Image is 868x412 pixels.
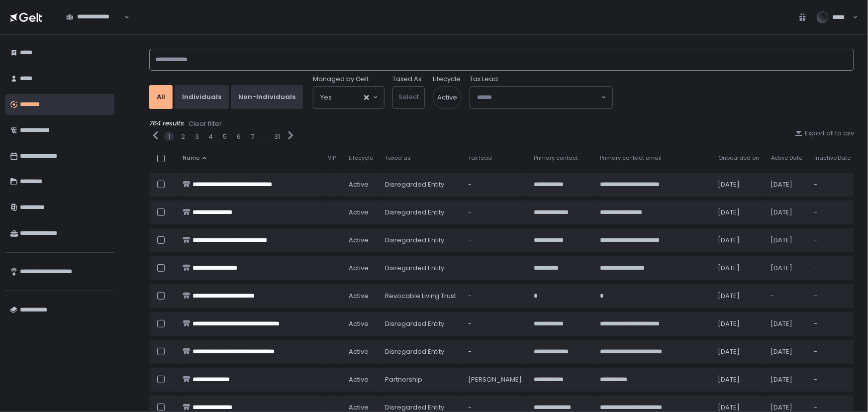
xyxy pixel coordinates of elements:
div: All [157,93,165,102]
div: - [814,236,851,245]
div: Revocable Living Trust [385,292,456,301]
div: [DATE] [718,403,759,412]
div: [DATE] [718,292,759,301]
span: active [349,264,369,273]
span: Tax lead [468,154,492,162]
div: [DATE] [718,375,759,384]
div: Disregarded Entity [385,347,456,356]
div: - [814,208,851,217]
button: 5 [223,132,227,141]
div: - [771,292,802,301]
div: [DATE] [771,180,802,189]
div: [DATE] [718,347,759,356]
div: - [814,375,851,384]
span: Primary contact [534,154,578,162]
div: [DATE] [771,375,802,384]
button: 6 [237,132,241,141]
div: Non-Individuals [238,93,295,102]
button: Clear filter [188,119,222,129]
span: active [349,319,369,328]
button: 31 [274,132,280,141]
div: [DATE] [771,403,802,412]
div: [DATE] [718,208,759,217]
span: Select [398,92,419,102]
div: Search for option [60,7,129,28]
span: active [349,180,369,189]
span: VIP [328,154,336,162]
div: - [814,403,851,412]
div: - [468,208,522,217]
div: [DATE] [771,347,802,356]
input: Search for option [66,21,123,31]
div: - [814,347,851,356]
button: 4 [209,132,213,141]
div: - [468,319,522,328]
div: [PERSON_NAME] [468,375,522,384]
label: Lifecycle [433,75,461,84]
span: Primary contact email [600,154,662,162]
span: Name [183,154,199,162]
label: Taxed As [392,75,422,84]
div: [DATE] [771,264,802,273]
button: All [149,85,173,109]
div: [DATE] [718,264,759,273]
button: Clear Selected [364,95,369,100]
button: 7 [251,132,255,141]
div: Disregarded Entity [385,319,456,328]
button: 1 [168,132,170,141]
div: Disregarded Entity [385,264,456,273]
span: active [349,375,369,384]
span: active [349,292,369,301]
div: [DATE] [771,208,802,217]
span: active [349,403,369,412]
span: active [349,236,369,245]
span: Inactive Date [814,154,851,162]
div: Disregarded Entity [385,236,456,245]
div: - [814,319,851,328]
button: 3 [195,132,199,141]
span: Active Date [771,154,802,162]
div: - [468,403,522,412]
input: Search for option [332,93,363,103]
span: Yes [320,93,332,103]
div: Partnership [385,375,456,384]
span: Onboarded on [718,154,759,162]
div: - [814,264,851,273]
button: 2 [181,132,185,141]
span: Lifecycle [349,154,373,162]
div: - [468,236,522,245]
div: Individuals [182,93,221,102]
span: active [349,347,369,356]
div: Search for option [313,87,384,108]
div: 764 results [149,119,854,129]
button: Individuals [175,85,229,109]
div: - [814,180,851,189]
button: Export all to csv [795,129,854,138]
div: [DATE] [718,180,759,189]
div: - [468,347,522,356]
div: [DATE] [718,319,759,328]
div: ... [263,132,267,141]
input: Search for option [477,93,600,103]
div: Disregarded Entity [385,403,456,412]
div: - [468,180,522,189]
div: Disregarded Entity [385,180,456,189]
div: [DATE] [771,236,802,245]
div: Clear filter [189,119,222,128]
div: Disregarded Entity [385,208,456,217]
button: Non-Individuals [231,85,303,109]
span: active [433,86,462,109]
span: active [349,208,369,217]
span: Managed by Gelt [313,75,369,84]
div: - [468,264,522,273]
span: Taxed as [385,154,411,162]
